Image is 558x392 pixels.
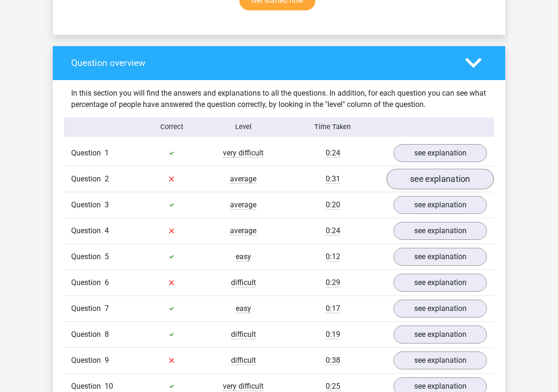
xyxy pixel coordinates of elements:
[230,174,256,184] span: average
[71,277,105,288] span: Question
[71,303,105,314] span: Question
[326,174,340,184] span: 0:31
[326,226,340,236] span: 0:24
[71,225,105,237] span: Question
[71,381,105,392] span: Question
[136,122,208,132] div: Correct
[231,278,256,287] span: difficult
[394,274,487,292] a: see explanation
[223,382,263,391] span: very difficult
[105,278,109,287] span: 6
[326,148,340,158] span: 0:24
[207,122,279,132] div: Level
[105,330,109,339] span: 8
[326,304,340,313] span: 0:17
[105,382,113,391] span: 10
[105,252,109,261] span: 5
[394,196,487,214] a: see explanation
[105,304,109,313] span: 7
[231,356,256,365] span: difficult
[279,122,386,132] div: Time Taken
[326,356,340,365] span: 0:38
[230,226,256,236] span: average
[326,382,340,391] span: 0:25
[326,330,340,339] span: 0:19
[394,351,487,369] a: see explanation
[71,147,105,159] span: Question
[105,174,109,183] span: 2
[105,226,109,235] span: 4
[71,199,105,211] span: Question
[394,300,487,318] a: see explanation
[230,200,256,210] span: average
[223,148,263,158] span: very difficult
[326,252,340,261] span: 0:12
[71,329,105,340] span: Question
[71,251,105,262] span: Question
[326,200,340,210] span: 0:20
[105,356,109,365] span: 9
[236,252,251,261] span: easy
[394,326,487,343] a: see explanation
[326,278,340,287] span: 0:29
[236,304,251,313] span: easy
[394,144,487,162] a: see explanation
[231,330,256,339] span: difficult
[105,148,109,157] span: 1
[394,222,487,240] a: see explanation
[71,173,105,185] span: Question
[71,355,105,366] span: Question
[394,248,487,266] a: see explanation
[105,200,109,209] span: 3
[386,169,494,189] a: see explanation
[64,88,494,110] div: In this section you will find the answers and explanations to all the questions. In addition, for...
[71,57,451,68] h4: Question overview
